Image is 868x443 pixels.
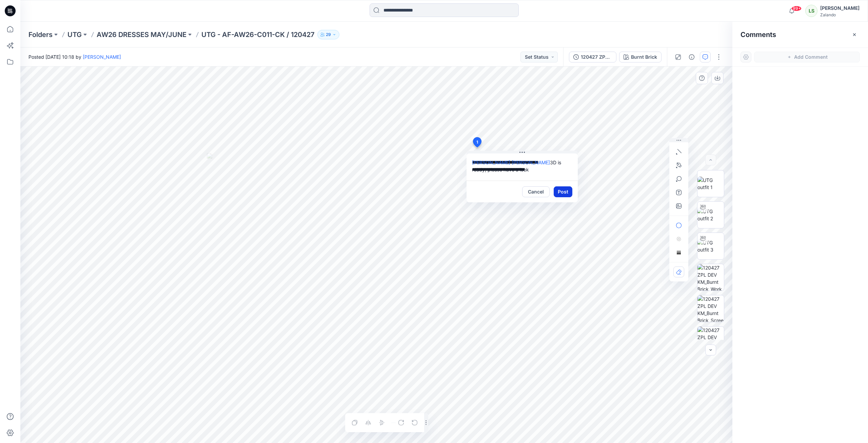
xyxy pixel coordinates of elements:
[697,295,724,322] img: 120427 ZPL DEV KM_Burnt Brick_Screenshot 2025-09-05 103400
[569,52,616,62] button: 120427 ZPL DEV KM
[97,30,186,39] a: AW26 DRESSES MAY/JUNE
[741,31,776,39] h2: Comments
[522,186,550,197] button: Cancel
[326,31,331,38] p: 29
[754,52,860,62] button: Add Comment
[820,4,860,12] div: [PERSON_NAME]
[581,53,612,61] div: 120427 ZPL DEV KM
[805,5,817,17] div: LS
[28,30,53,39] a: Folders
[619,52,662,62] button: Burnt Brick
[697,239,724,253] img: UTG outfit 3
[317,30,339,39] button: 29
[697,177,724,191] img: UTG outfit 1
[554,186,572,197] button: Post
[28,53,121,60] span: Posted [DATE] 10:18 by
[686,52,697,62] button: Details
[631,53,657,61] div: Burnt Brick
[697,327,724,353] img: 120427 ZPL DEV KM_Burnt Brick_Screenshot 2025-09-05 101429
[83,54,121,60] a: [PERSON_NAME]
[476,139,478,145] span: 1
[697,264,724,291] img: 120427 ZPL DEV KM_Burnt Brick_Workmanship illustrations - 120427
[201,30,315,39] p: UTG - AF-AW26-C011-CK / 120427
[697,208,724,222] img: UTG outfit 2
[820,12,860,17] div: Zalando
[791,6,802,11] span: 99+
[67,30,82,39] a: UTG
